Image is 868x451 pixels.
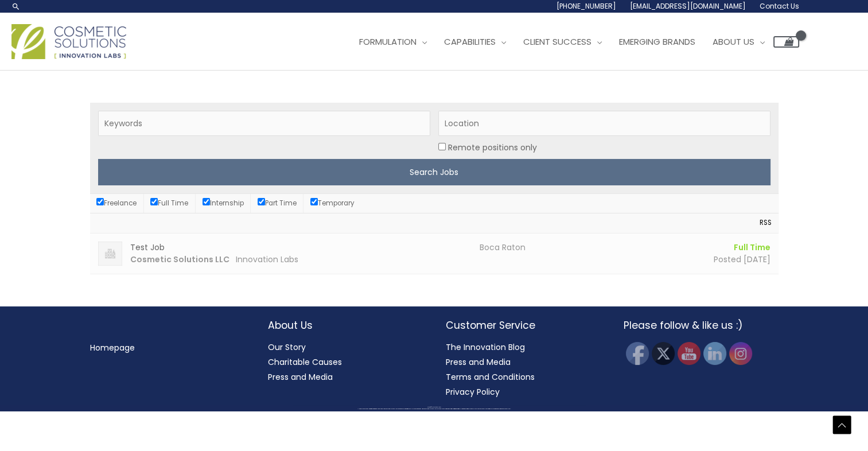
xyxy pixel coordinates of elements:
span: Formulation [359,36,417,48]
input: Keywords [98,111,430,136]
label: Remote positions only [448,140,537,155]
h2: About Us [268,318,423,333]
span: Innovation Labs [236,254,298,265]
span: Emerging Brands [619,36,695,48]
span: Client Success [523,36,591,48]
a: Emerging Brands [610,25,704,59]
a: View Shopping Cart, empty [773,36,799,48]
input: Temporary [310,198,318,205]
span: Capabilities [444,36,496,48]
a: Formulation [351,25,435,59]
div: All material on this Website, including design, text, images, logos and sounds, are owned by Cosm... [20,409,848,410]
div: Copyright © 2025 [20,407,848,408]
nav: Menu [90,340,245,355]
strong: Cosmetic Solutions LLC [130,254,229,265]
img: Twitter [652,342,675,365]
a: Privacy Policy [446,386,500,398]
label: Temporary [310,199,355,208]
h3: Test Job [130,242,472,254]
nav: Site Navigation [342,25,799,59]
a: Terms and Conditions [446,371,535,383]
span: [EMAIL_ADDRESS][DOMAIN_NAME] [630,1,746,11]
label: Full Time [150,199,188,208]
h2: Customer Service [446,318,601,333]
input: Part Time [258,198,265,205]
img: Cosmetic Solutions Logo [11,24,126,59]
input: Internship [203,198,210,205]
label: Freelance [96,199,137,208]
nav: Customer Service [446,340,601,399]
a: Press and Media [268,371,333,383]
li: Full Time [645,242,770,254]
nav: About Us [268,340,423,384]
a: Search icon link [11,2,21,11]
img: Cosmetic Solutions LLC [98,242,122,266]
a: Charitable Causes [268,356,342,368]
span: Cosmetic Solutions [434,407,441,407]
a: Client Success [515,25,610,59]
label: Part Time [258,199,297,208]
a: Homepage [90,342,135,353]
div: Boca Raton [471,242,637,254]
input: Full Time [150,198,158,205]
a: RSS [754,217,772,230]
img: Facebook [626,342,649,365]
a: Our Story [268,341,306,353]
label: Internship [203,199,244,208]
a: The Innovation Blog [446,341,525,353]
span: About Us [713,36,754,48]
input: Location [438,143,446,150]
a: Test Job Cosmetic Solutions LLC Innovation Labs Boca Raton Full Time Posted [DATE] [90,234,779,274]
a: About Us [704,25,773,59]
h2: Please follow & like us :) [624,318,779,333]
input: Location [438,111,770,136]
time: Posted [DATE] [714,254,770,265]
span: [PHONE_NUMBER] [556,1,616,11]
input: Search Jobs [98,159,770,185]
a: Press and Media [446,356,511,368]
a: Capabilities [435,25,515,59]
input: Freelance [96,198,104,205]
span: Contact Us [760,1,799,11]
